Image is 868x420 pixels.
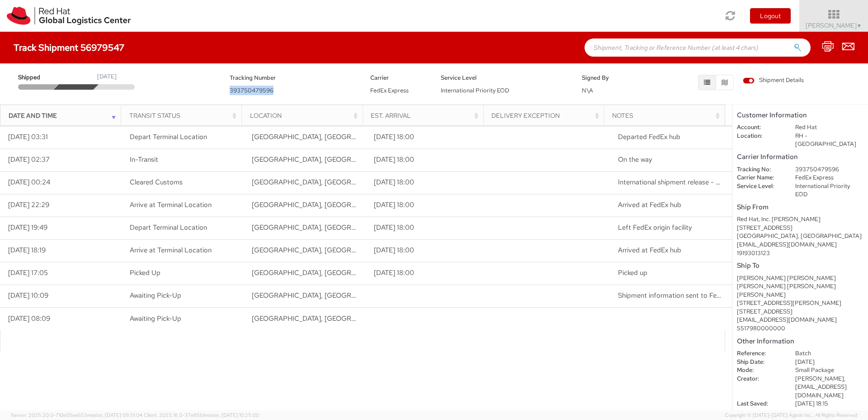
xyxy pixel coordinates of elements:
[366,149,488,171] td: [DATE] 18:00
[204,412,259,418] span: master, [DATE] 10:25:00
[737,262,863,270] h5: Ship To
[737,203,863,211] h5: Ship From
[130,132,207,141] span: Depart Terminal Location
[130,246,212,255] span: Arrive at Terminal Location
[7,7,131,25] img: rh-logistics-00dfa346123c4ec078e1.svg
[618,200,681,209] span: Arrived at FedEx hub
[730,174,788,182] dt: Carrier Name:
[370,75,427,81] h5: Carrier
[366,239,488,262] td: [DATE] 18:00
[585,39,811,57] input: Shipment, Tracking or Reference Number (at least 4 chars)
[737,153,863,161] h5: Carrier Information
[130,291,181,300] span: Awaiting Pick-Up
[582,87,593,94] span: N\A
[737,249,863,258] div: 19193013123
[252,223,467,232] span: RALEIGH, NC, US
[612,111,722,120] div: Notes
[441,75,568,81] h5: Service Level
[252,314,467,323] span: RALEIGH, NC, US
[730,358,788,367] dt: Ship Date:
[366,194,488,217] td: [DATE] 18:00
[491,111,601,120] div: Delivery Exception
[737,308,863,316] div: [STREET_ADDRESS]
[730,132,788,140] dt: Location:
[806,21,862,29] span: [PERSON_NAME]
[371,111,481,120] div: Est. Arrival
[737,241,863,249] div: [EMAIL_ADDRESS][DOMAIN_NAME]
[737,274,863,299] div: [PERSON_NAME] [PERSON_NAME] [PERSON_NAME] [PERSON_NAME] [PERSON_NAME]
[582,75,639,81] h5: Signed By
[618,246,681,255] span: Arrived at FedEx hub
[130,200,212,209] span: Arrive at Terminal Location
[618,223,692,232] span: Left FedEx origin facility
[366,262,488,285] td: [DATE] 18:00
[730,182,788,191] dt: Service Level:
[743,76,804,86] label: Shipment Details
[737,299,863,308] div: [STREET_ADDRESS][PERSON_NAME]
[441,87,509,94] span: International Priority EOD
[737,316,863,324] div: [EMAIL_ADDRESS][DOMAIN_NAME]
[370,87,409,94] span: FedEx Express
[252,155,467,164] span: MEMPHIS, TN, US
[130,223,207,232] span: Depart Terminal Location
[252,246,467,255] span: RALEIGH, NC, US
[9,111,118,120] div: Date and Time
[366,217,488,239] td: [DATE] 18:00
[130,155,158,164] span: In-Transit
[618,155,652,164] span: On the way
[737,224,863,232] div: [STREET_ADDRESS]
[737,338,863,345] h5: Other Information
[737,215,863,224] div: Red Hat, Inc. [PERSON_NAME]
[129,111,239,120] div: Transit Status
[743,76,804,85] span: Shipment Details
[725,412,857,419] span: Copyright © [DATE]-[DATE] Agistix Inc., All Rights Reserved
[230,87,274,94] span: 393750479596
[130,268,160,277] span: Picked Up
[252,178,467,187] span: MEMPHIS, TN, US
[730,366,788,375] dt: Mode:
[618,291,728,300] span: Shipment information sent to FedEx
[14,43,124,53] h4: Track Shipment 56979547
[18,73,57,82] span: Shipped
[795,375,845,382] span: [PERSON_NAME],
[730,165,788,174] dt: Tracking No:
[252,268,467,277] span: RALEIGH, NC, US
[618,178,736,187] span: International shipment release - Export
[737,232,863,241] div: [GEOGRAPHIC_DATA], [GEOGRAPHIC_DATA]
[618,268,647,277] span: Picked up
[857,22,862,29] span: ▼
[130,178,183,187] span: Cleared Customs
[87,412,142,418] span: master, [DATE] 09:51:04
[97,72,117,81] div: [DATE]
[252,291,467,300] span: RALEIGH, NC, US
[750,8,791,24] button: Logout
[252,132,467,141] span: MEMPHIS, TN, US
[252,200,467,209] span: MEMPHIS, TN, US
[366,126,488,149] td: [DATE] 18:00
[144,412,259,418] span: Client: 2025.18.0-37e85b1
[730,349,788,358] dt: Reference:
[11,412,142,418] span: Server: 2025.20.0-710e05ee653
[730,375,788,383] dt: Creator:
[730,400,788,408] dt: Last Saved:
[618,132,680,141] span: Departed FedEx hub
[737,111,863,119] h5: Customer Information
[730,123,788,132] dt: Account:
[737,324,863,333] div: 5517980000000
[250,111,360,120] div: Location
[366,171,488,194] td: [DATE] 18:00
[130,314,181,323] span: Awaiting Pick-Up
[230,75,357,81] h5: Tracking Number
